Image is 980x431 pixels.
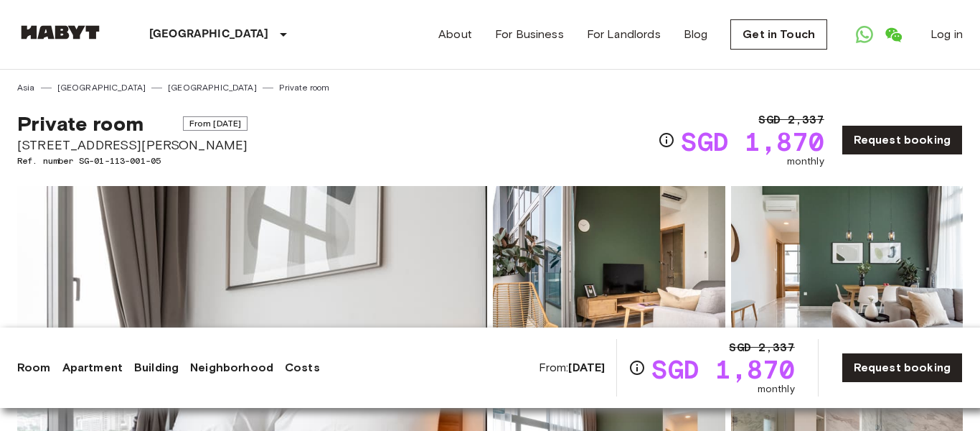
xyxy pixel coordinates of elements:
a: Neighborhood [190,359,273,376]
a: Open WhatsApp [850,20,879,49]
a: [GEOGRAPHIC_DATA] [57,81,146,94]
a: Private room [279,81,330,94]
b: [DATE] [568,361,605,374]
a: Room [17,359,51,376]
a: Asia [17,81,35,94]
img: Picture of unit SG-01-113-001-05 [493,186,725,374]
span: monthly [758,382,795,397]
span: SGD 2,337 [729,339,794,356]
img: Habyt [17,25,103,40]
span: [STREET_ADDRESS][PERSON_NAME] [17,136,248,154]
a: Get in Touch [730,19,827,50]
a: For Landlords [587,26,661,43]
span: SGD 1,870 [651,356,794,382]
span: monthly [787,154,824,169]
a: Costs [285,359,320,376]
span: Ref. number SG-01-113-001-05 [17,154,248,167]
span: From: [539,360,606,376]
a: For Business [495,26,564,43]
a: Blog [684,26,708,43]
svg: Check cost overview for full price breakdown. Please note that discounts apply to new joiners onl... [658,131,675,149]
span: SGD 1,870 [681,129,824,154]
svg: Check cost overview for full price breakdown. Please note that discounts apply to new joiners onl... [628,359,646,376]
a: Log in [930,26,963,43]
span: SGD 2,337 [758,111,824,129]
a: Apartment [62,359,123,376]
a: [GEOGRAPHIC_DATA] [168,81,257,94]
span: Private room [17,111,143,136]
a: Building [134,359,179,376]
span: From [DATE] [183,116,248,131]
img: Picture of unit SG-01-113-001-05 [731,186,963,374]
a: Request booking [842,353,963,383]
a: Request booking [842,125,963,155]
p: [GEOGRAPHIC_DATA] [149,26,269,43]
a: Open WeChat [879,20,908,49]
a: About [438,26,472,43]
